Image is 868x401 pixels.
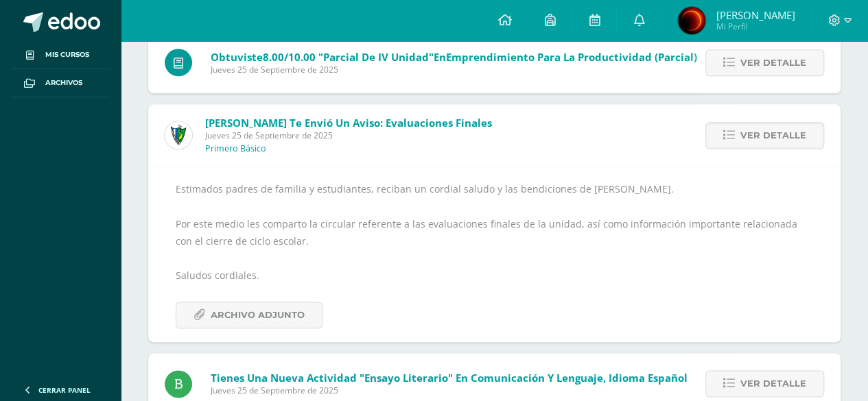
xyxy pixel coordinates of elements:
p: Primero Básico [205,143,266,154]
span: [PERSON_NAME] te envió un aviso: Evaluaciones Finales [205,116,492,130]
span: Mi Perfil [716,21,795,32]
a: Mis cursos [11,41,110,69]
div: Estimados padres de familia y estudiantes, reciban un cordial saludo y las bendiciones de [PERSON... [176,180,813,328]
span: Ver detalle [740,123,806,148]
img: 9f174a157161b4ddbe12118a61fed988.png [165,121,192,149]
a: Archivos [11,69,110,97]
span: Ver detalle [740,50,806,75]
a: Archivo Adjunto [176,302,322,328]
span: Archivos [45,77,82,88]
span: Jueves 25 de Septiembre de 2025 [211,385,688,396]
span: Jueves 25 de Septiembre de 2025 [211,64,697,75]
span: Mis cursos [45,49,89,60]
span: Obtuviste en [211,50,697,64]
span: Tienes una nueva actividad "Ensayo literario" En Comunicación y Lenguaje, Idioma Español [211,371,688,385]
span: "Parcial de IV Unidad" [318,50,434,64]
span: Cerrar panel [38,385,91,395]
span: [PERSON_NAME] [716,8,795,22]
img: 356f35e1342121e0f3f79114633ea786.png [678,7,705,34]
span: Jueves 25 de Septiembre de 2025 [205,130,492,141]
span: Ver detalle [740,371,806,396]
span: 8.00/10.00 [263,50,316,64]
span: Emprendimiento para la Productividad (Parcial) [446,50,697,64]
span: Archivo Adjunto [211,302,305,328]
